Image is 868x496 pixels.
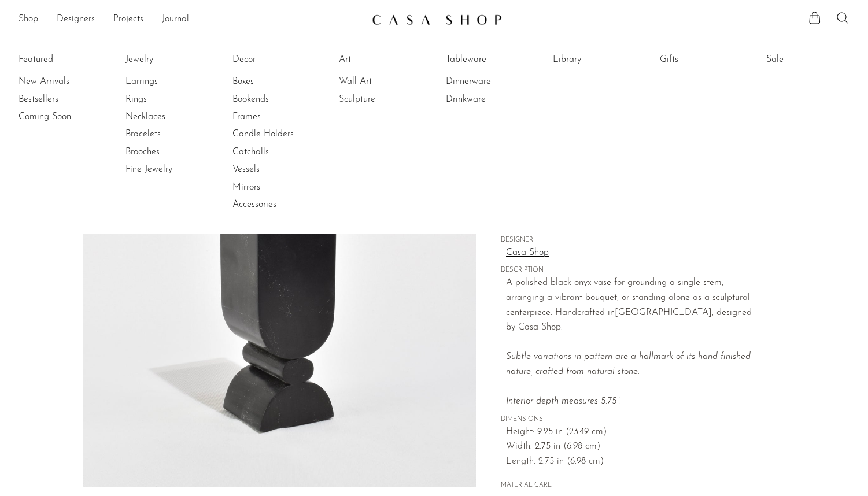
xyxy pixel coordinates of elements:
[232,110,319,123] a: Frames
[446,51,533,108] ul: Tableware
[339,53,426,66] a: Art
[232,146,319,158] a: Catchalls
[506,454,761,469] span: Length: 2.75 in (6.98 cm)
[125,163,212,176] a: Fine Jewelry
[19,73,105,125] ul: Featured
[162,12,189,27] a: Journal
[506,246,761,261] a: Casa Shop
[339,93,426,106] a: Sculpture
[125,53,212,66] a: Jewelry
[125,93,212,106] a: Rings
[19,110,105,123] a: Coming Soon
[19,12,38,27] a: Shop
[506,425,761,440] span: Height: 9.25 in (23.49 cm)
[232,198,319,211] a: Accessories
[506,352,751,406] em: Subtle variations in pattern are a hallmark of its hand-finished nature, crafted from natural sto...
[339,51,426,108] ul: Art
[660,53,747,66] a: Gifts
[232,128,319,140] a: Candle Holders
[501,482,552,490] button: MATERIAL CARE
[125,128,212,140] a: Bracelets
[19,10,363,29] nav: Desktop navigation
[506,276,761,409] p: A polished black onyx vase for grounding a single stem, arranging a vibrant bouquet, or standing ...
[766,51,853,73] ul: Sale
[553,51,640,73] ul: Library
[339,75,426,88] a: Wall Art
[125,51,212,179] ul: Jewelry
[501,235,761,246] span: DESIGNER
[113,12,143,27] a: Projects
[232,93,319,106] a: Bookends
[660,51,747,73] ul: Gifts
[501,414,761,425] span: DIMENSIONS
[232,163,319,176] a: Vessels
[19,10,363,29] ul: NEW HEADER MENU
[125,146,212,158] a: Brooches
[232,53,319,66] a: Decor
[232,51,319,214] ul: Decor
[19,93,105,106] a: Bestsellers
[19,75,105,88] a: New Arrivals
[446,75,533,88] a: Dinnerware
[125,110,212,123] a: Necklaces
[232,75,319,88] a: Boxes
[553,53,640,66] a: Library
[446,53,533,66] a: Tableware
[57,12,95,27] a: Designers
[83,53,477,487] img: Beacon Vase in Black Onyx
[125,75,212,88] a: Earrings
[766,53,853,66] a: Sale
[501,265,761,276] span: DESCRIPTION
[506,439,761,454] span: Width: 2.75 in (6.98 cm)
[446,93,533,106] a: Drinkware
[232,181,319,194] a: Mirrors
